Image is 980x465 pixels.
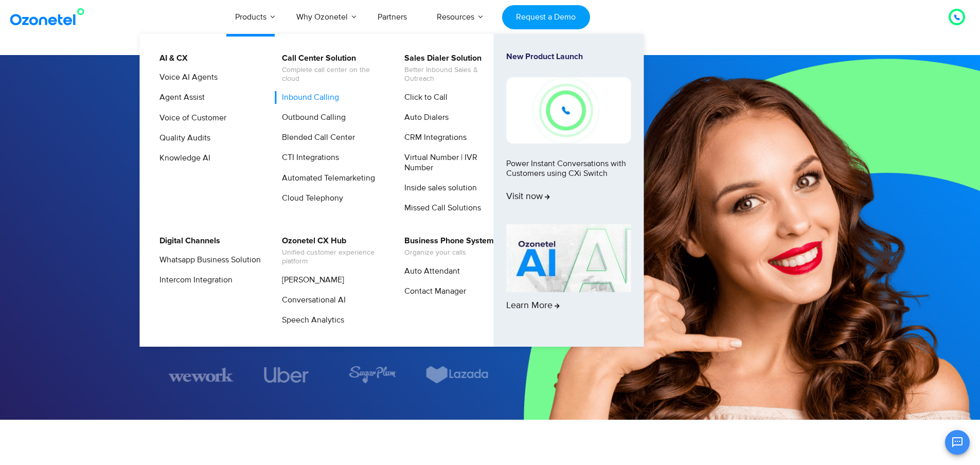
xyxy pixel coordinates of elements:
a: Whatsapp Business Solution [153,254,262,266]
span: Complete call center on the cloud [282,66,383,83]
a: Inside sales solution [398,182,478,194]
span: Learn More [506,300,560,312]
a: Automated Telemarketing [275,172,377,185]
a: Learn More [506,224,631,329]
a: CTI Integrations [275,151,341,164]
a: Blended Call Center [275,131,357,144]
a: Request a Demo [502,5,590,29]
a: [PERSON_NAME] [275,274,346,287]
a: Contact Manager [398,285,468,298]
a: Inbound Calling [275,91,341,104]
span: Organize your calls [404,248,494,257]
img: Lazada [425,366,490,384]
img: sugarplum [348,366,396,384]
a: Quality Audits [153,132,212,145]
a: Click to Call [398,91,449,104]
a: Voice of Customer [153,112,228,124]
a: Agent Assist [153,91,206,104]
a: CRM Integrations [398,131,468,144]
div: 3 / 7 [169,366,234,384]
a: Digital Channels [153,235,222,247]
a: Speech Analytics [275,314,346,327]
img: uber [264,367,309,383]
div: 5 / 7 [340,366,404,384]
a: Outbound Calling [275,111,347,124]
img: AI [506,224,631,292]
div: Image Carousel [169,366,490,384]
img: wework [169,366,234,384]
a: Voice AI Agents [153,71,219,84]
span: Unified customer experience platform [282,248,383,266]
a: Sales Dialer SolutionBetter Inbound Sales & Outreach [398,52,507,85]
a: Auto Dialers [398,111,450,124]
a: Knowledge AI [153,152,212,165]
a: New Product LaunchPower Instant Conversations with Customers using CXi SwitchVisit now [506,52,631,220]
div: 4 / 7 [254,367,319,383]
a: Call Center SolutionComplete call center on the cloud [275,52,385,85]
a: Cloud Telephony [275,192,345,205]
img: New-Project-17.png [506,77,631,143]
a: Intercom Integration [153,274,234,287]
a: Virtual Number | IVR Number [398,151,507,174]
a: Business Phone SystemOrganize your calls [398,235,495,259]
a: Auto Attendant [398,265,461,278]
a: AI & CX [153,52,189,65]
span: Visit now [506,191,550,203]
div: 6 / 7 [425,366,490,384]
a: Conversational AI [275,294,347,307]
button: Open chat [945,430,970,455]
a: Ozonetel CX HubUnified customer experience platform [275,235,385,267]
span: Better Inbound Sales & Outreach [404,66,506,83]
a: Missed Call Solutions [398,202,483,214]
